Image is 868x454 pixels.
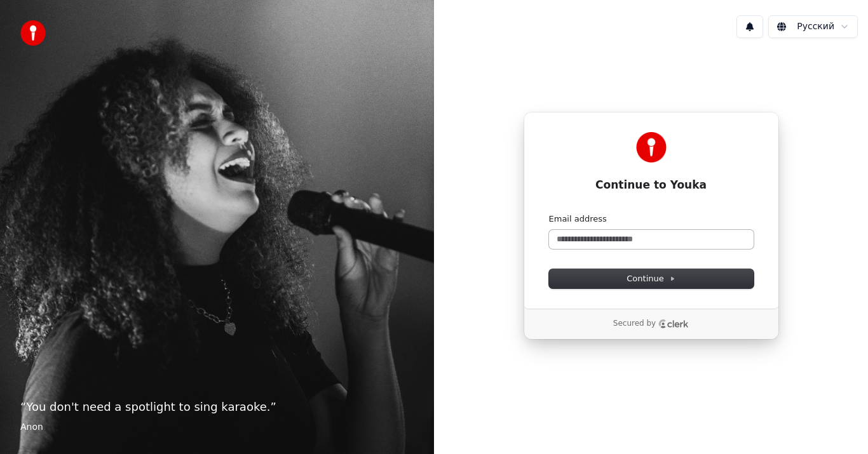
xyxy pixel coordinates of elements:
footer: Anon [20,421,414,434]
p: “ You don't need a spotlight to sing karaoke. ” [20,398,414,416]
label: Email address [549,213,607,225]
img: Youka [636,132,667,163]
button: Continue [549,269,754,288]
p: Secured by [613,319,656,329]
h1: Continue to Youka [549,178,754,193]
a: Clerk logo [658,319,689,328]
span: Continue [627,273,675,284]
img: youka [20,20,46,46]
